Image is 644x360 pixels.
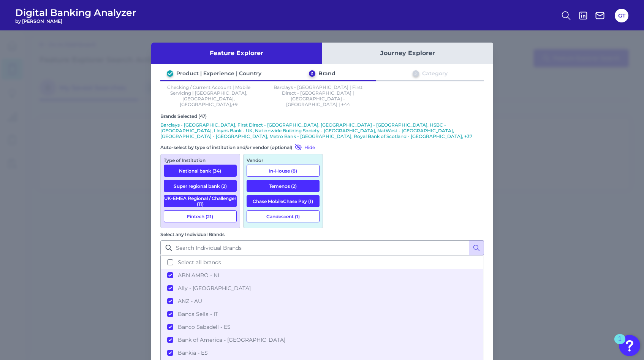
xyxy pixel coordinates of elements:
span: Banco Sabadell - ES [178,324,231,330]
p: Barclays - [GEOGRAPHIC_DATA] | First Direct - [GEOGRAPHIC_DATA] | [GEOGRAPHIC_DATA] - [GEOGRAPHIC... [269,84,367,107]
button: Banca Sella - IT [161,308,483,320]
button: ABN AMRO - NL [161,269,483,282]
div: Brand [318,70,335,77]
div: Vendor [247,157,320,163]
button: Feature Explorer [151,43,322,64]
button: Ally - [GEOGRAPHIC_DATA] [161,282,483,295]
input: Search Individual Brands [160,240,484,255]
button: In-House (8) [247,165,320,177]
button: Bank of America - [GEOGRAPHIC_DATA] [161,333,483,346]
div: 1 [618,339,622,349]
div: Auto-select by type of institution and/or vendor (optional) [160,143,323,151]
button: Open Resource Center, 1 new notification [619,335,640,356]
label: Select any Individual Brands [160,232,225,237]
div: 3 [413,70,419,77]
div: Product | Experience | Country [176,70,261,77]
button: Candescent (1) [247,210,320,222]
div: Category [422,70,448,77]
button: Hide [292,143,315,151]
button: UK-EMEA Regional / Challenger (11) [164,195,237,207]
span: Select all brands [178,259,221,266]
button: Banco Sabadell - ES [161,320,483,333]
button: GT [615,9,628,22]
button: Bankia - ES [161,346,483,359]
span: ANZ - AU [178,298,202,304]
button: National bank (34) [164,165,237,177]
span: Ally - [GEOGRAPHIC_DATA] [178,285,251,292]
span: Bankia - ES [178,349,208,356]
button: Chase MobileChase Pay (1) [247,195,320,207]
button: Fintech (21) [164,210,237,222]
span: Banca Sella - IT [178,311,218,317]
p: Barclays - [GEOGRAPHIC_DATA], First Direct - [GEOGRAPHIC_DATA], [GEOGRAPHIC_DATA] - [GEOGRAPHIC_D... [160,122,484,139]
button: Temenos (2) [247,180,320,192]
span: Bank of America - [GEOGRAPHIC_DATA] [178,336,285,343]
span: ABN AMRO - NL [178,272,221,279]
div: Type of Institution [164,157,237,163]
div: Brands Selected (47) [160,113,484,119]
div: 2 [309,70,315,77]
p: Checking / Current Account | Mobile Servicing | [GEOGRAPHIC_DATA],[GEOGRAPHIC_DATA],[GEOGRAPHIC_D... [160,84,258,107]
button: Super regional bank (2) [164,180,237,192]
span: by [PERSON_NAME] [15,18,136,24]
button: ANZ - AU [161,295,483,308]
button: Journey Explorer [322,43,493,64]
button: Select all brands [161,256,483,269]
span: Digital Banking Analyzer [15,7,136,18]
